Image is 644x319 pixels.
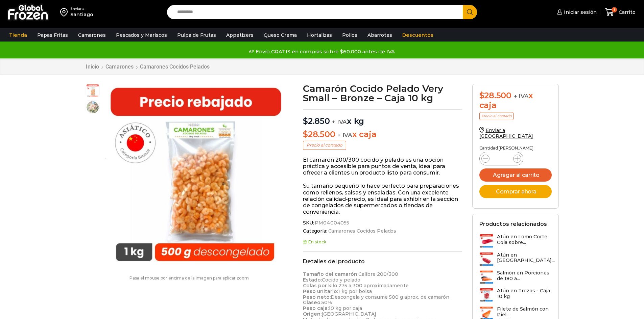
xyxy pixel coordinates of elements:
[6,29,30,42] a: Tienda
[86,101,99,114] span: very-small
[303,228,462,234] span: Categoría:
[303,294,331,300] strong: Peso neto:
[303,157,462,176] p: El camarón 200/300 cocido y pelado es una opción práctica y accesible para puntos de venta, ideal...
[303,283,338,289] strong: Colas por kilo:
[479,168,552,182] button: Agregar al carrito
[327,228,397,234] a: Camarones Cocidos Pelados
[314,220,349,226] span: PM04004055
[60,6,70,18] img: address-field-icon.svg
[303,258,462,265] h2: Detalles del producto
[86,84,99,98] span: very small
[555,5,597,19] a: Iniciar sesión
[75,29,109,42] a: Camarones
[479,234,552,248] a: Atún en Lomo Corte Cola sobre...
[497,252,555,264] h3: Atún en [GEOGRAPHIC_DATA]...
[303,220,462,226] span: SKU:
[303,130,462,139] p: x caja
[223,29,257,42] a: Appetizers
[514,93,529,100] span: + IVA
[479,288,552,302] a: Atún en Trozos - Caja 10 kg
[339,29,361,42] a: Pollos
[70,6,93,11] div: Enviar a
[140,63,210,70] a: Camarones Cocidos Pelados
[479,185,552,198] button: Comprar ahora
[479,221,547,227] h2: Productos relacionados
[479,252,555,267] a: Atún en [GEOGRAPHIC_DATA]...
[479,146,552,151] p: Cantidad [PERSON_NAME]
[479,112,514,120] p: Precio al contado
[303,240,462,244] p: En stock
[399,29,437,42] a: Descuentos
[617,9,636,16] span: Carrito
[174,29,219,42] a: Pulpa de Frutas
[479,90,484,100] span: $
[495,154,508,163] input: Product quantity
[303,141,346,150] p: Precio al contado
[303,183,462,215] p: Su tamaño pequeño lo hace perfecto para preparaciones como rellenos, salsas y ensaladas. Con una ...
[86,63,210,70] nav: Breadcrumb
[497,288,552,299] h3: Atún en Trozos - Caja 10 kg
[463,5,477,19] button: Search button
[303,271,358,277] strong: Tamaño del camarón:
[260,29,300,42] a: Queso Crema
[303,84,462,103] h1: Camarón Cocido Pelado Very Small – Bronze – Caja 10 kg
[303,116,330,126] bdi: 2.850
[86,63,99,70] a: Inicio
[303,305,329,311] strong: Peso caja:
[303,116,308,126] span: $
[332,118,347,125] span: + IVA
[497,270,552,282] h3: Salmón en Porciones de 180 a...
[303,277,322,283] strong: Estado:
[479,90,511,100] bdi: 28.500
[303,129,308,139] span: $
[337,132,352,138] span: + IVA
[603,4,637,20] a: 1 Carrito
[70,11,93,18] div: Santiago
[86,276,293,281] p: Pasa el mouse por encima de la imagen para aplicar zoom
[113,29,170,42] a: Pescados y Mariscos
[304,29,335,42] a: Hortalizas
[105,63,134,70] a: Camarones
[497,306,552,318] h3: Filete de Salmón con Piel,...
[562,9,597,16] span: Iniciar sesión
[479,270,552,285] a: Salmón en Porciones de 180 a...
[303,288,338,294] strong: Peso unitario:
[303,129,335,139] bdi: 28.500
[479,91,552,110] div: x caja
[303,299,321,305] strong: Glaseo:
[364,29,396,42] a: Abarrotes
[612,7,617,12] span: 1
[303,311,321,317] strong: Origen:
[497,234,552,245] h3: Atún en Lomo Corte Cola sobre...
[479,127,533,139] a: Enviar a [GEOGRAPHIC_DATA]
[303,109,462,126] p: x kg
[34,29,71,42] a: Papas Fritas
